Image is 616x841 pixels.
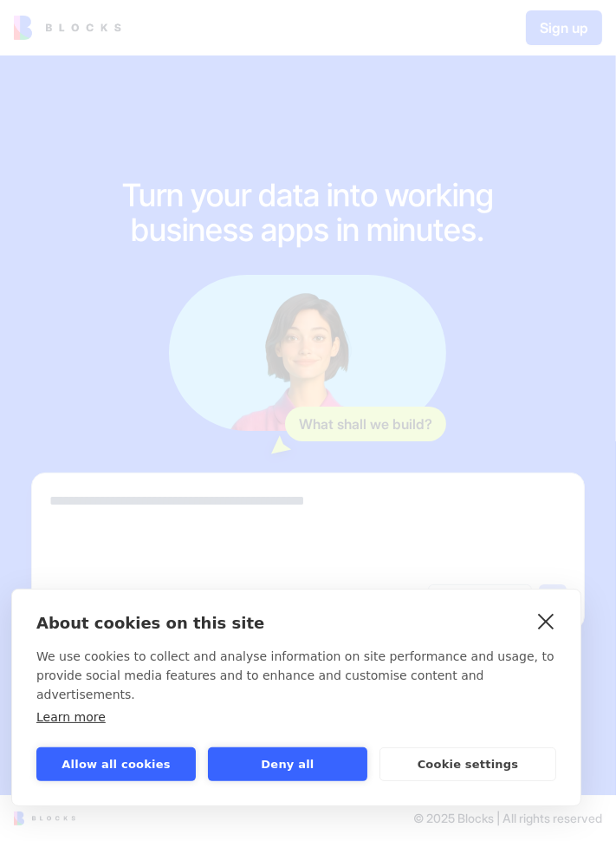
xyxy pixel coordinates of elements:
p: We use cookies to collect and analyse information on site performance and usage, to provide socia... [36,647,556,704]
button: Allow all cookies [36,747,196,781]
button: Deny all [208,747,367,781]
a: close [533,607,560,635]
button: Cookie settings [379,747,556,781]
strong: About cookies on this site [36,614,264,632]
a: Learn more [36,710,106,724]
